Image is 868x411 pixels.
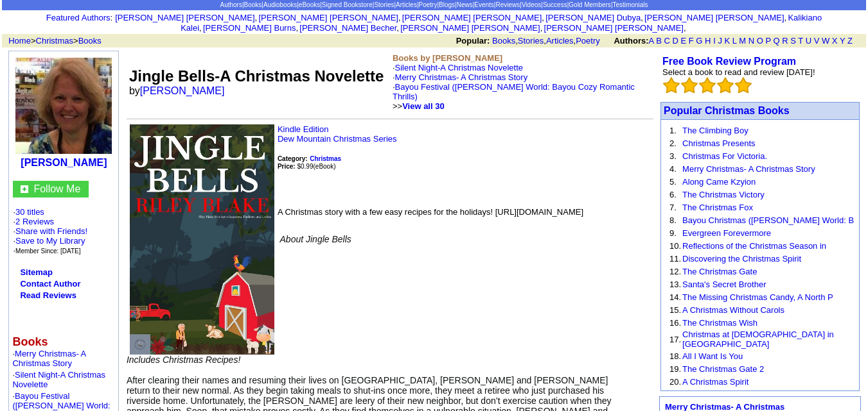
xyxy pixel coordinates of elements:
[544,23,684,33] a: [PERSON_NAME] [PERSON_NAME]
[682,318,757,328] a: The Christmas Wish
[569,1,611,8] a: Gold Members
[669,203,677,212] font: 7.
[682,126,748,135] a: The Climbing Boy
[15,236,85,246] a: Save to My Library
[399,25,400,32] font: i
[12,368,13,370] img: shim.gif
[202,25,203,32] font: i
[12,370,105,389] a: Silent Night-A Christmas Novelette
[13,207,87,255] font: · ·
[244,1,262,8] a: Books
[669,215,677,225] font: 8.
[656,36,662,46] a: B
[705,36,711,46] a: H
[203,23,296,33] a: [PERSON_NAME] Burns
[310,155,341,162] b: Christmas
[393,53,502,63] b: Books by [PERSON_NAME]
[456,36,490,46] b: Popular:
[732,36,737,46] a: L
[310,153,341,163] a: Christmas
[669,280,681,289] font: 13.
[278,163,296,170] b: Price:
[393,101,445,111] font: >>
[682,280,766,289] a: Santa's Secret Brother
[402,101,445,111] b: View all 30
[689,36,694,46] a: F
[682,190,765,199] a: The Christmas Victory
[456,36,864,46] font: , , ,
[682,292,833,302] a: The Missing Christmas Candy, A North P
[669,292,681,302] font: 14.
[840,36,845,46] a: Y
[680,36,686,46] a: E
[832,36,838,46] a: X
[263,1,297,8] a: Audiobooks
[735,77,752,94] img: bigemptystars.png
[402,13,542,22] a: [PERSON_NAME] [PERSON_NAME]
[699,77,716,94] img: bigemptystars.png
[682,241,826,251] a: Reflections of the Christmas Season in
[278,124,329,134] a: Kindle Edition
[662,67,815,77] font: Select a book to read and review [DATE]!
[8,36,31,46] a: Home
[669,164,677,174] font: 4.
[696,36,702,46] a: G
[757,36,763,46] a: O
[682,254,801,264] a: Discovering the Christmas Spirit
[682,228,771,238] a: Evergreen Forevermore
[814,36,820,46] a: V
[798,36,803,46] a: T
[782,36,788,46] a: R
[4,36,102,46] font: > >
[806,36,811,46] a: U
[669,126,677,135] font: 1.
[669,254,681,264] font: 11.
[278,155,308,162] b: Category:
[686,25,687,32] font: i
[522,1,541,8] a: Videos
[682,305,784,315] a: A Christmas Without Carols
[669,190,677,199] font: 6.
[717,77,734,94] img: bigemptystars.png
[12,349,85,368] a: Merry Christmas- A Christmas Story
[181,13,822,33] a: Kalikiano Kalei
[400,23,540,33] a: [PERSON_NAME] [PERSON_NAME]
[393,82,635,101] a: Bayou Festival ([PERSON_NAME] World: Bayou Cozy Romantic Thrills)
[393,72,635,111] font: ·
[13,226,87,255] font: · · ·
[669,351,681,361] font: 18.
[129,85,233,96] font: by
[765,36,770,46] a: P
[127,355,240,365] span: Includes Christmas Recipes!
[544,15,545,22] font: i
[682,364,764,374] a: The Christmas Gate 2
[20,267,53,277] a: Sitemap
[669,335,681,344] font: 17.
[322,1,373,8] a: Signed Bookstore
[21,157,107,168] a: [PERSON_NAME]
[140,85,225,96] a: [PERSON_NAME]
[681,77,698,94] img: bigemptystars.png
[669,377,681,387] font: 20.
[682,138,755,148] a: Christmas Presents
[129,67,384,85] font: Jingle Bells-A Christmas Novelette
[33,183,80,194] a: Follow Me
[664,105,790,116] a: Popular Christmas Books
[15,217,54,226] a: 2 Reviews
[682,351,743,361] a: All I Want Is You
[299,23,396,33] a: [PERSON_NAME] Becher
[46,13,111,22] a: Featured Authors
[15,207,44,217] a: 30 titles
[419,1,438,8] a: Poetry
[36,36,74,46] a: Christmas
[669,267,681,276] font: 12.
[790,36,796,46] a: S
[643,15,644,22] font: i
[21,185,28,193] img: gc.jpg
[115,13,822,33] font: , , , , , , , , , ,
[518,36,544,46] a: Stories
[220,1,242,8] a: Authors
[662,56,796,67] a: Free Book Review Program
[847,36,853,46] a: Z
[543,1,567,8] a: Success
